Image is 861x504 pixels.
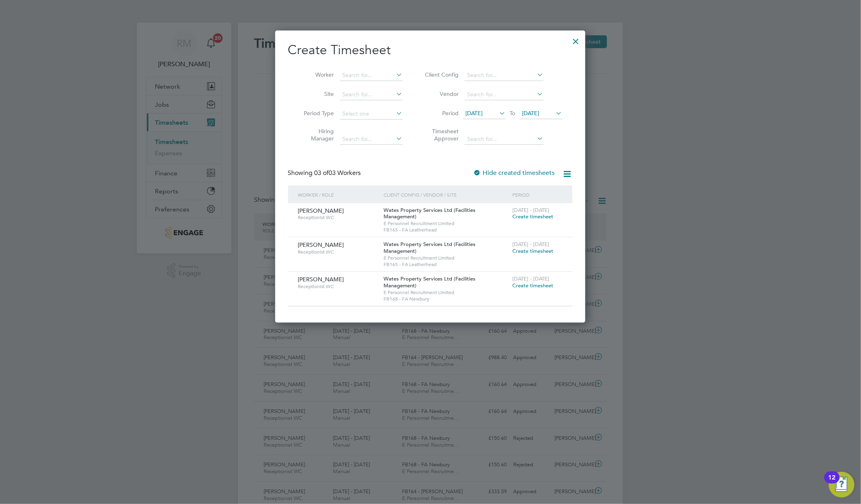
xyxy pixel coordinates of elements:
span: Wates Property Services Ltd (Facilities Management) [384,207,476,220]
span: Create timesheet [513,282,554,289]
input: Search for... [340,89,403,100]
div: 12 [829,478,836,488]
div: Showing [288,169,363,177]
span: Receptionist WC [298,283,378,290]
span: [PERSON_NAME] [298,207,344,214]
span: [DATE] [522,110,540,117]
span: E Personnel Recruitment Limited [384,255,509,261]
span: [DATE] - [DATE] [513,275,550,282]
span: Wates Property Services Ltd (Facilities Management) [384,275,476,289]
button: Open Resource Center, 12 new notifications [829,472,855,498]
div: Worker / Role [296,185,382,204]
span: [PERSON_NAME] [298,241,344,248]
label: Worker [298,71,334,78]
label: Hide created timesheets [473,169,555,177]
input: Search for... [340,134,403,145]
input: Search for... [465,134,544,145]
label: Vendor [423,90,459,98]
span: Wates Property Services Ltd (Facilities Management) [384,241,476,254]
span: Receptionist WC [298,249,378,255]
label: Client Config [423,71,459,78]
span: Create timesheet [513,213,554,220]
h2: Create Timesheet [288,42,573,59]
span: [DATE] - [DATE] [513,207,550,213]
span: FB165 - FA Leatherhead [384,261,509,268]
span: 03 of [315,169,329,177]
span: 03 Workers [315,169,361,177]
label: Period [423,110,459,117]
span: To [508,108,518,118]
input: Search for... [465,70,544,81]
span: FB168 - FA Newbury [384,296,509,302]
span: [DATE] [466,110,483,117]
div: Client Config / Vendor / Site [382,185,511,204]
span: [DATE] - [DATE] [513,241,550,248]
div: Period [511,185,565,204]
span: E Personnel Recruitment Limited [384,220,509,227]
label: Period Type [298,110,334,117]
input: Search for... [465,89,544,100]
label: Hiring Manager [298,128,334,142]
span: Create timesheet [513,248,554,254]
label: Timesheet Approver [423,128,459,142]
span: FB165 - FA Leatherhead [384,227,509,233]
input: Select one [340,108,403,120]
label: Site [298,90,334,98]
span: [PERSON_NAME] [298,276,344,283]
span: E Personnel Recruitment Limited [384,289,509,296]
input: Search for... [340,70,403,81]
span: Receptionist WC [298,214,378,221]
